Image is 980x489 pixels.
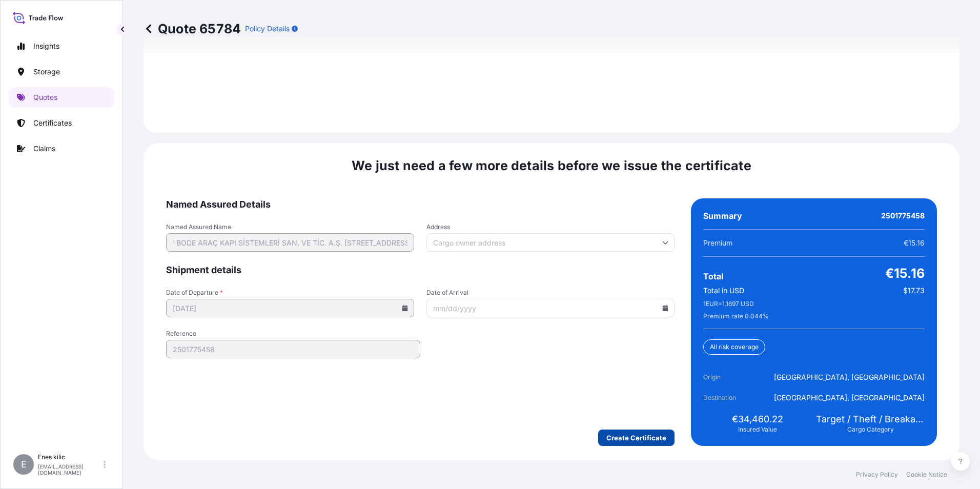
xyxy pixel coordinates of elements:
[881,211,925,221] span: 2501775458
[703,271,723,281] span: Total
[426,299,675,317] input: mm/dd/yyyy
[33,41,59,51] p: Insights
[38,453,101,461] p: Enes kilic
[166,289,414,297] span: Date of Departure
[738,425,777,434] span: Insured Value
[426,289,675,297] span: Date of Arrival
[21,459,27,470] span: E
[9,113,114,133] a: Certificates
[856,471,898,479] a: Privacy Policy
[703,372,761,382] span: Origin
[906,471,947,479] a: Cookie Notice
[33,118,72,128] p: Certificates
[9,62,114,82] a: Storage
[166,264,675,276] span: Shipment details
[606,433,666,443] p: Create Certificate
[426,233,675,252] input: Cargo owner address
[245,24,290,34] p: Policy Details
[144,21,241,37] p: Quote 65784
[33,92,57,103] p: Quotes
[774,393,925,403] span: [GEOGRAPHIC_DATA], [GEOGRAPHIC_DATA]
[33,144,55,154] p: Claims
[9,138,114,159] a: Claims
[703,286,744,296] span: Total in USD
[598,430,675,446] button: Create Certificate
[774,372,925,382] span: [GEOGRAPHIC_DATA], [GEOGRAPHIC_DATA]
[732,413,783,425] span: €34,460.22
[33,67,60,77] p: Storage
[703,211,742,221] span: Summary
[816,413,925,425] span: Target / Theft / Breakable
[903,286,925,296] span: $17.73
[166,299,414,317] input: mm/dd/yyyy
[703,238,732,248] span: Premium
[166,223,414,231] span: Named Assured Name
[166,198,675,211] span: Named Assured Details
[9,36,114,56] a: Insights
[847,425,894,434] span: Cargo Category
[38,463,101,476] p: [EMAIL_ADDRESS][DOMAIN_NAME]
[703,312,769,320] span: Premium rate 0.044 %
[703,300,754,308] span: 1 EUR = 1.1697 USD
[426,223,675,231] span: Address
[885,265,925,281] span: €15.16
[166,330,420,338] span: Reference
[904,238,925,248] span: €15.16
[166,340,420,358] input: Your internal reference
[9,87,114,108] a: Quotes
[352,157,751,174] span: We just need a few more details before we issue the certificate
[703,393,761,403] span: Destination
[703,339,765,355] div: All risk coverage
